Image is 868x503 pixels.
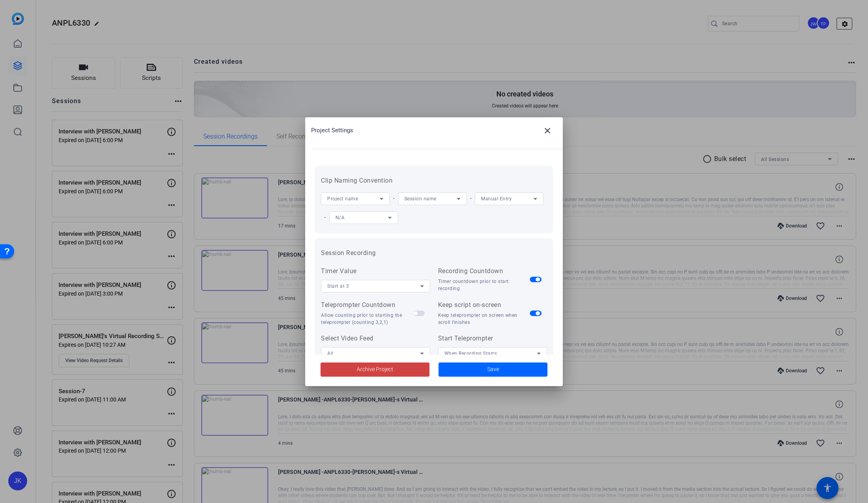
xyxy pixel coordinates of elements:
[390,194,398,202] span: -
[404,196,437,202] span: Session name
[321,213,329,221] span: -
[438,334,547,343] div: Start Teleprompter
[321,266,430,276] div: Timer Value
[321,248,547,258] h3: Session Recording
[438,278,530,292] div: Timer countdown prior to start recording
[327,283,349,289] span: Start at 3
[438,300,530,310] div: Keep script on-screen
[321,312,413,326] div: Allow counting prior to starting the teleprompter (counting 3,2,1)
[327,351,334,356] span: All
[311,121,563,140] div: Project Settings
[321,362,429,377] button: Archive Project
[487,365,499,374] span: Save
[438,266,530,276] div: Recording Countdown
[321,176,547,185] h3: Clip Naming Convention
[439,362,547,377] button: Save
[321,334,430,343] div: Select Video Feed
[321,300,413,310] div: Teleprompter Countdown
[335,215,345,220] span: N/A
[327,196,358,202] span: Project name
[438,312,530,326] div: Keep teleprompter on screen when scroll finishes
[543,126,552,135] mat-icon: close
[481,196,512,202] span: Manual Entry
[357,365,393,374] span: Archive Project
[444,351,497,356] span: When Recording Starts
[467,194,475,202] span: -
